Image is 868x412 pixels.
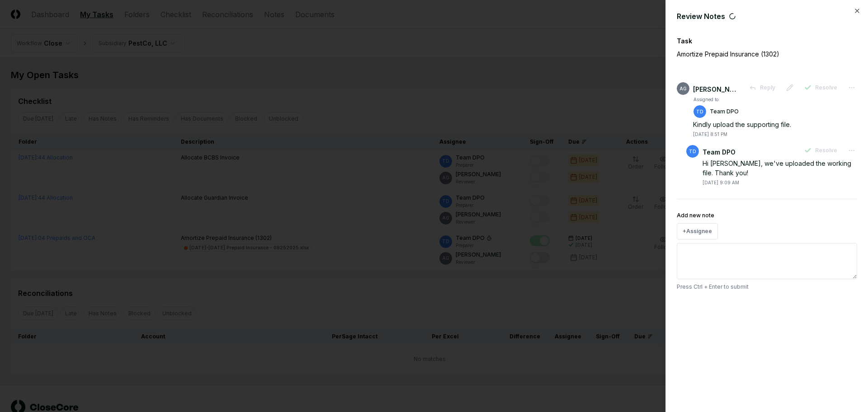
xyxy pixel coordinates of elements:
div: [DATE] 8:51 PM [693,131,727,138]
div: Review Notes [677,11,857,22]
span: Resolve [815,146,837,154]
div: Task [677,36,857,46]
span: TD [696,108,703,115]
div: [DATE] 9:09 AM [703,179,739,186]
button: Reply [744,80,781,96]
span: Resolve [815,84,837,92]
td: Assigned to: [693,96,739,103]
div: Team DPO [703,147,736,157]
button: Resolve [799,142,843,159]
label: Add new note [677,212,714,219]
p: Press Ctrl + Enter to submit [677,283,857,291]
p: Amortize Prepaid Insurance (1302) [677,49,826,59]
div: [PERSON_NAME] [693,84,738,94]
div: Hi [PERSON_NAME], we've uploaded the working file. Thank you! [703,159,857,178]
span: AG [679,85,687,92]
div: Kindly upload the supporting file. [693,120,857,129]
button: +Assignee [677,223,718,239]
p: Team DPO [710,108,739,116]
span: TD [689,148,696,155]
button: Resolve [799,80,843,96]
